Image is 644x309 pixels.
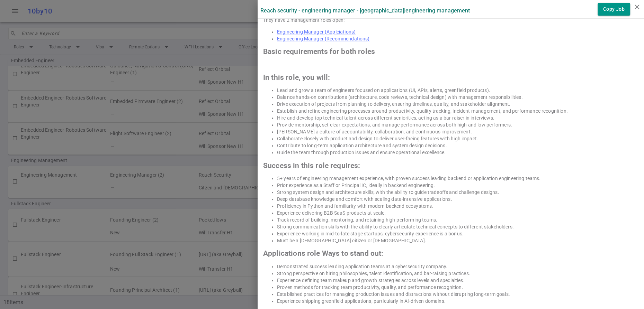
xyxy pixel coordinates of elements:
[598,3,630,16] button: Copy Job
[277,196,638,203] li: Deep database knowledge and comfort with scaling data-intensive applications.
[263,74,638,81] h2: In this role, you will:
[277,175,638,182] li: 5+ years of engineering management experience, with proven success leading backend or application...
[277,263,638,270] li: Demonstrated success leading application teams at a cybersecurity company.
[277,209,638,216] li: Experience delivering B2B SaaS products at scale.
[263,17,638,24] div: They have 2 management roles open:
[263,48,638,55] h2: Basic requirements for both roles
[277,101,638,107] li: Drive execution of projects from planning to delivery, ensuring timelines, quality, and stakehold...
[277,121,638,128] li: Provide mentorship, set clear expectations, and manage performance across both high and low perfo...
[277,149,638,156] li: Guide the team through production issues and ensure operational excellence.
[277,36,370,41] a: Engineering Manager (Recommendations)
[277,223,638,230] li: Strong communication skills with the ability to clearly articulate technical concepts to differen...
[277,182,638,189] li: Prior experience as a Staff or Principal IC, ideally in backend engineering.
[260,7,470,14] label: Reach Security - Engineering Manager - [GEOGRAPHIC_DATA] | Engineering Management
[277,114,638,121] li: Hire and develop top technical talent across different seniorities, acting as a bar raiser in int...
[633,3,641,11] i: close
[263,162,638,169] h2: Success in this role requires:
[277,277,638,284] li: Experience defining team makeup and growth strategies across levels and specialties.
[277,230,638,237] li: Experience working in mid-to-late stage startups; cybersecurity experience is a bonus.
[277,142,638,149] li: Contribute to long-term application architecture and system design decisions.
[263,250,638,257] h2: Applications role Ways to stand out:
[277,128,638,135] li: [PERSON_NAME] a culture of accountability, collaboration, and continuous improvement.
[277,291,638,298] li: Established practices for managing production issues and distractions without disrupting long-ter...
[277,298,638,305] li: Experience shipping greenfield applications, particularly in AI-driven domains.
[277,107,638,114] li: Establish and refine engineering processes around productivity, quality tracking, incident manage...
[277,270,638,277] li: Strong perspective on hiring philosophies, talent identification, and bar-raising practices.
[277,29,356,35] a: Engineering Manager (Applciations)
[277,216,638,223] li: Track record of building, mentoring, and retaining high-performing teams.
[277,135,638,142] li: Collaborate closely with product and design to deliver user-facing features with high impact.
[277,87,638,94] li: Lead and grow a team of engineers focused on applications (UI, APIs, alerts, greenfield products).
[277,284,638,291] li: Proven methods for tracking team productivity, quality, and performance recognition.
[277,203,638,209] li: Proficiency in Python and familiarity with modern backend ecosystems.
[277,94,638,101] li: Balance hands-on contributions (architecture, code reviews, technical design) with management res...
[277,237,638,244] li: Must be a [DEMOGRAPHIC_DATA] citizen or [DEMOGRAPHIC_DATA].
[277,189,638,196] li: Strong system design and architecture skills, with the ability to guide tradeoffs and challenge d...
